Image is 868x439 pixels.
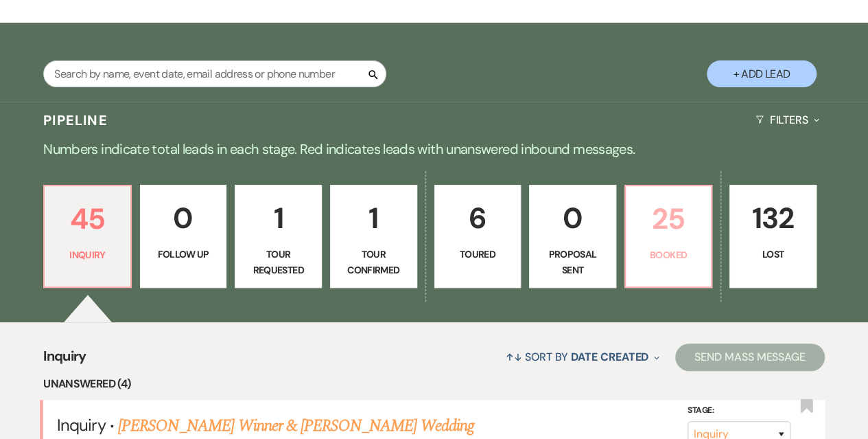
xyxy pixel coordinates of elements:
[738,247,808,262] p: Lost
[43,111,108,130] h3: Pipeline
[506,350,522,364] span: ↑↓
[43,375,825,393] li: Unanswered (4)
[624,185,713,288] a: 25Booked
[244,195,313,241] p: 1
[538,195,607,241] p: 0
[53,247,122,262] p: Inquiry
[140,185,227,288] a: 0Follow Up
[634,196,703,242] p: 25
[750,102,825,138] button: Filters
[149,195,218,241] p: 0
[235,185,322,288] a: 1Tour Requested
[443,195,513,241] p: 6
[634,247,703,262] p: Booked
[149,247,218,262] p: Follow Up
[538,247,607,278] p: Proposal Sent
[738,195,808,241] p: 132
[500,339,665,375] button: Sort By Date Created
[688,403,790,418] label: Stage:
[53,196,122,242] p: 45
[571,350,648,364] span: Date Created
[43,60,386,87] input: Search by name, event date, email address or phone number
[707,60,817,87] button: + Add Lead
[118,414,474,438] a: [PERSON_NAME] Winner & [PERSON_NAME] Wedding
[529,185,616,288] a: 0Proposal Sent
[57,414,105,436] span: Inquiry
[43,346,86,375] span: Inquiry
[443,247,513,262] p: Toured
[339,247,408,278] p: Tour Confirmed
[339,195,408,241] p: 1
[729,185,817,288] a: 132Lost
[434,185,521,288] a: 6Toured
[43,185,132,288] a: 45Inquiry
[244,247,313,278] p: Tour Requested
[675,344,825,371] button: Send Mass Message
[330,185,417,288] a: 1Tour Confirmed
